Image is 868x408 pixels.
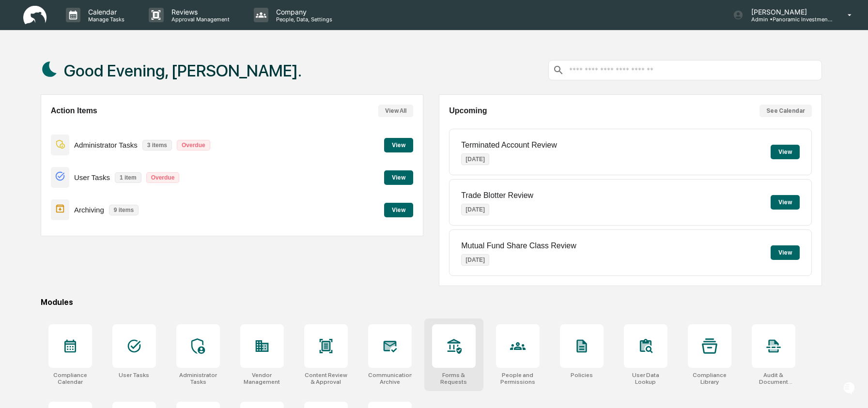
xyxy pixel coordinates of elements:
[496,372,540,385] div: People and Permissions
[771,245,800,260] button: View
[837,376,863,402] iframe: Open customer support
[142,140,172,151] p: 3 items
[384,172,413,181] a: View
[752,372,795,385] div: Audit & Document Logs
[384,203,413,217] button: View
[64,61,302,80] h1: Good Evening, [PERSON_NAME].
[368,372,412,385] div: Communications Archive
[68,164,117,171] a: Powered byPylon
[449,106,487,115] h2: Upcoming
[461,153,489,165] p: [DATE]
[96,164,117,171] span: Pylon
[115,172,141,183] p: 1 item
[744,16,834,23] p: Admin • Panoramic Investment Advisors
[164,16,234,23] p: Approval Management
[384,138,413,152] button: View
[378,105,413,117] button: View All
[51,106,97,115] h2: Action Items
[304,372,348,385] div: Content Review & Approval
[177,140,210,151] p: Overdue
[688,372,731,385] div: Compliance Library
[268,8,337,16] p: Company
[624,372,667,385] div: User Data Lookup
[571,372,593,378] div: Policies
[759,105,812,117] button: See Calendar
[744,8,834,16] p: [PERSON_NAME]
[80,8,129,16] p: Calendar
[176,372,220,385] div: Administrator Tasks
[80,16,129,23] p: Manage Tasks
[384,140,413,149] a: View
[461,204,489,215] p: [DATE]
[74,141,138,149] p: Administrator Tasks
[109,205,139,215] p: 9 items
[164,8,234,16] p: Reviews
[268,16,337,23] p: People, Data, Settings
[461,141,557,150] p: Terminated Account Review
[74,206,104,214] p: Archiving
[74,173,110,181] p: User Tasks
[240,372,284,385] div: Vendor Management
[384,170,413,185] button: View
[48,372,92,385] div: Compliance Calendar
[432,372,476,385] div: Forms & Requests
[384,205,413,214] a: View
[41,298,822,307] div: Modules
[146,172,180,183] p: Overdue
[461,191,533,200] p: Trade Blotter Review
[771,195,800,210] button: View
[771,145,800,159] button: View
[119,372,149,378] div: User Tasks
[461,242,576,250] p: Mutual Fund Share Class Review
[461,254,489,266] p: [DATE]
[23,6,46,25] img: logo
